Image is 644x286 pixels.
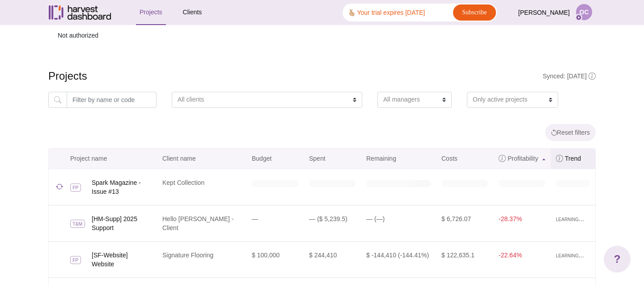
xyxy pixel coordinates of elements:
td: — ($ 5,239.5) [304,205,361,241]
a: Kept Collection [162,179,204,186]
h4: Projects [48,70,596,83]
span: -22.64% [499,252,522,259]
td: — (—) [361,205,436,241]
span: Synced: [DATE] [542,73,596,80]
div: 🫰🏼 Your trial expires [DATE] [348,8,425,17]
td: $ -144,410 (-144.41%) [361,241,436,277]
a: Costs [436,149,493,169]
span: $ 122,635.1 [441,252,475,259]
img: magnifying_glass-9633470533d9fd158e8a2866facaf6f50ffe4556dd3e3cea1e8f9016ea29b4ad.svg [54,96,61,103]
span: -28.37% [499,215,522,222]
a: Trend [551,149,595,169]
img: sync_now-9c84e01d8e912370ba7b9fb2087a1ae7f330ac19c7649f77bb8f951fbc3f49ac.svg [55,184,63,190]
a: Project name [49,149,157,169]
span: ? [614,251,621,267]
a: Budget [246,149,304,169]
a: Remaining [361,149,436,169]
a: Hello [PERSON_NAME] - Client [162,215,233,231]
a: Profitability [493,149,551,169]
td: $ 244,410 [304,241,361,277]
span: [PERSON_NAME] [518,4,570,21]
img: reset-bc4064c213aae549e03720cbf3fb1d619a9d78388896aee0bf01f396d2264aee.svg [551,129,557,136]
a: Client name [157,149,246,169]
img: Harvest Dashboard [49,5,111,20]
span: learning... [556,214,584,223]
span: FP [70,184,81,192]
a: Clients [179,0,206,25]
a: Projects [136,0,166,25]
a: [SF-Website] Website [92,251,157,269]
input: Filter by name or code [67,92,157,108]
span: T&M [70,220,85,228]
td: — [246,205,304,241]
span: $ 6,726.07 [441,215,471,222]
a: [HM-Supp] 2025 Support [92,214,157,232]
img: cog-e4e9bd55705c3e84b875c42d266d06cbe174c2c802f3baa39dd1ae1459a526d9.svg [575,14,582,21]
span: FP [70,256,81,264]
span: learning... [556,251,584,260]
button: Reset filters [545,124,596,141]
p: Not authorized [48,25,596,46]
a: Spent [304,149,361,169]
img: sort_asc-486e9ffe7a5d0b5d827ae023700817ec45ee8f01fe4fbbf760f7c6c7b9d19fda.svg [542,158,545,160]
td: $ 100,000 [246,241,304,277]
a: Subscribe [453,4,496,21]
a: Signature Flooring [162,252,213,259]
a: Spark Magazine - Issue #13 [92,178,157,196]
